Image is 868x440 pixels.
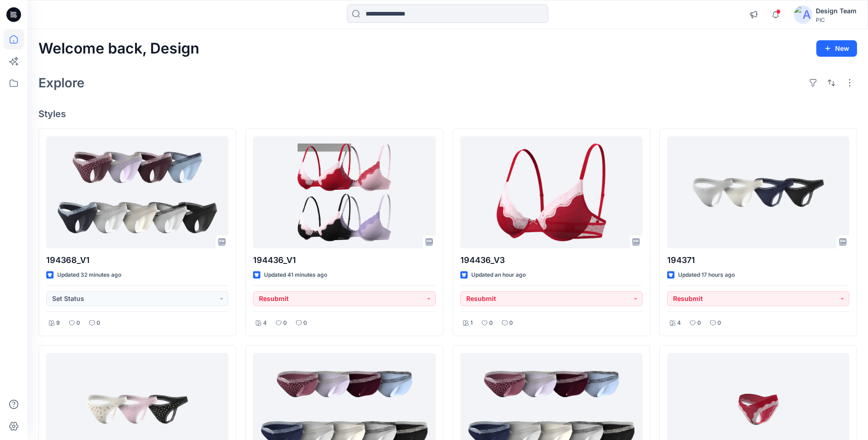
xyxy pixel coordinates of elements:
p: Updated 32 minutes ago [57,270,121,280]
p: 9 [56,318,60,328]
img: avatar [794,5,812,24]
h2: Explore [38,75,85,90]
p: 0 [76,318,80,328]
p: 194371 [667,254,849,267]
p: 1 [470,318,473,328]
p: 4 [677,318,681,328]
p: 0 [97,318,100,328]
button: New [816,40,857,57]
div: Design Team [816,5,857,16]
p: Updated 17 hours ago [678,270,735,280]
p: Updated 41 minutes ago [264,270,327,280]
p: 194368_V1 [46,254,228,267]
p: 0 [717,318,721,328]
p: 4 [263,318,267,328]
a: 194436_V1 [253,136,435,248]
h4: Styles [38,108,857,119]
p: 0 [283,318,287,328]
p: 194436_V1 [253,254,435,267]
p: 0 [303,318,307,328]
a: 194436_V3 [460,136,642,248]
p: 0 [697,318,701,328]
p: 0 [489,318,493,328]
div: PIC [816,16,857,23]
p: Updated an hour ago [471,270,526,280]
a: 194371 [667,136,849,248]
a: 194368_V1 [46,136,228,248]
p: 0 [509,318,513,328]
p: 194436_V3 [460,254,642,267]
h2: Welcome back, Design [38,40,199,57]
